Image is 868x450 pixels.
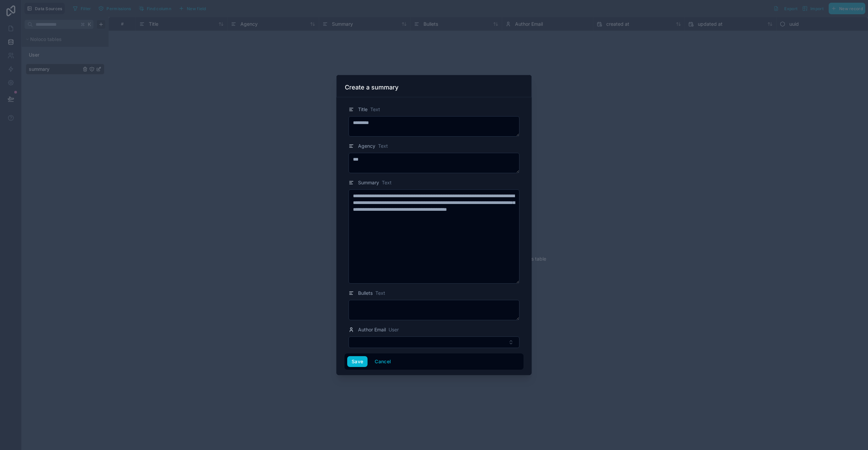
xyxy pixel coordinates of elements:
[382,179,392,186] span: Text
[347,356,368,367] button: Save
[358,290,373,296] span: Bullets
[349,336,519,348] button: Select Button
[389,326,399,333] span: User
[375,290,385,296] span: Text
[370,356,395,367] button: Cancel
[370,106,380,113] span: Text
[358,326,386,333] span: Author Email
[345,83,398,91] h3: Create a summary
[358,106,368,113] span: Title
[378,143,388,149] span: Text
[358,179,379,186] span: Summary
[358,143,375,149] span: Agency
